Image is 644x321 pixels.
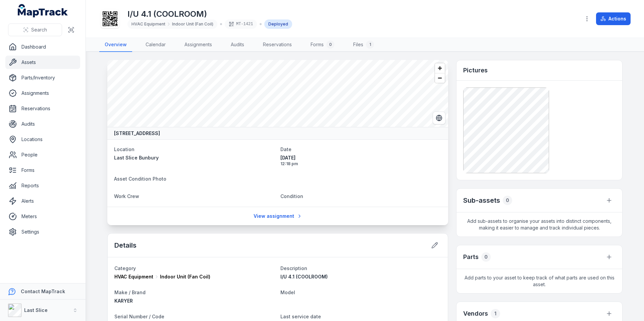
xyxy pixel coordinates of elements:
a: People [5,148,80,162]
span: Location [114,146,135,152]
span: KARYER [114,298,133,304]
h2: Details [114,241,137,250]
a: Audits [5,117,80,131]
time: 10/10/2025, 12:18:09 pm [280,154,441,167]
div: 0 [481,252,491,262]
a: Forms [5,164,80,177]
a: MapTrack [18,4,68,17]
h1: I/U 4.1 (COOLROOM) [127,9,292,19]
a: Meters [5,210,80,223]
button: Zoom out [435,73,445,83]
a: Assignments [179,38,217,52]
span: Model [280,290,295,295]
span: Category [114,265,136,271]
button: Zoom in [435,63,445,73]
a: Assets [5,56,80,69]
span: Add parts to your asset to keep track of what parts are used on this asset. [457,269,622,293]
a: Assignments [5,86,80,100]
a: Parts/Inventory [5,71,80,84]
span: Search [31,26,47,33]
a: Last Slice Bunbury [114,154,275,161]
span: Make / Brand [114,290,146,295]
span: Add sub-assets to organise your assets into distinct components, making it easier to manage and t... [457,212,622,237]
span: Condition [280,193,303,199]
h3: Parts [463,252,479,262]
a: Audits [225,38,250,52]
div: 0 [326,41,334,49]
span: HVAC Equipment [114,273,153,280]
span: Last service date [280,314,321,319]
span: Description [280,265,307,271]
h3: Vendors [463,309,488,318]
button: Actions [596,12,631,25]
button: Search [8,23,62,36]
span: I/U 4.1 (COOLROOM) [280,274,328,279]
span: Indoor Unit (Fan Coil) [160,273,210,280]
a: View assignment [249,210,307,222]
span: [DATE] [280,154,441,161]
a: Locations [5,133,80,146]
button: Switch to Satellite View [433,112,445,124]
a: Forms0 [305,38,340,52]
span: Last Slice Bunbury [114,155,159,160]
a: Files1 [348,38,379,52]
span: Date [280,146,291,152]
a: Reports [5,179,80,192]
strong: Contact MapTrack [21,288,65,294]
a: Alerts [5,194,80,208]
span: Work Crew [114,193,139,199]
span: Indoor Unit (Fan Coil) [172,21,213,27]
strong: [STREET_ADDRESS] [114,130,160,137]
canvas: Map [107,60,448,127]
div: 1 [491,309,500,318]
a: Reservations [258,38,297,52]
span: 12:18 pm [280,161,441,167]
span: Serial Number / Code [114,314,164,319]
a: Reservations [5,102,80,115]
a: Calendar [140,38,171,52]
a: Dashboard [5,40,80,54]
div: 0 [503,196,512,205]
h3: Pictures [463,66,488,75]
a: Settings [5,225,80,239]
div: Deployed [264,19,292,29]
div: MT-1421 [225,19,257,29]
div: 1 [366,41,374,49]
a: Overview [99,38,132,52]
span: Asset Condition Photo [114,176,166,182]
h2: Sub-assets [463,196,500,205]
strong: Last Slice [24,307,48,313]
span: HVAC Equipment [131,21,165,27]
